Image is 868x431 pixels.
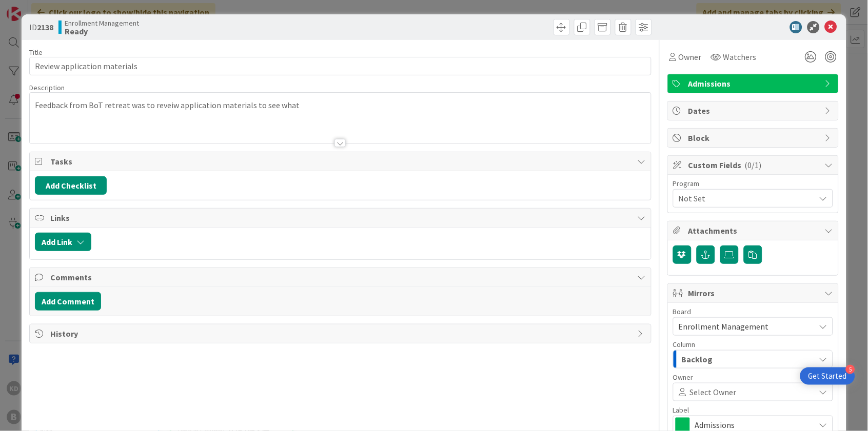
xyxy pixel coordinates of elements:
span: Comments [50,271,632,283]
span: Watchers [723,51,757,63]
span: Tasks [50,155,632,168]
span: Custom Fields [688,159,820,171]
div: Program [673,180,833,187]
div: 5 [846,365,855,374]
span: Admissions [688,77,820,90]
span: History [50,327,632,340]
span: Backlog [682,353,713,366]
span: Links [50,212,632,224]
b: 2138 [37,22,53,32]
span: Not Set [679,192,815,204]
span: Label [673,406,689,414]
span: Enrollment Management [679,321,769,332]
button: Add Checklist [35,176,107,195]
button: Add Link [35,233,91,251]
span: Block [688,132,820,144]
div: Open Get Started checklist, remaining modules: 5 [800,367,855,385]
span: Board [673,308,692,315]
span: Owner [673,374,694,381]
span: Select Owner [690,386,737,398]
span: ID [29,21,53,33]
div: Get Started [808,371,847,381]
span: Attachments [688,224,820,237]
span: Owner [679,51,702,63]
span: ( 0/1 ) [745,160,762,170]
label: Title [29,48,43,57]
span: Description [29,83,65,92]
input: type card name here... [29,57,651,75]
button: Add Comment [35,292,101,311]
span: Enrollment Management [65,19,139,27]
span: Mirrors [688,287,820,299]
b: Ready [65,27,139,35]
span: Dates [688,105,820,117]
span: Column [673,341,696,348]
p: Feedback from BoT retreat was to reveiw application materials to see what [35,99,645,111]
button: Backlog [673,350,833,368]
